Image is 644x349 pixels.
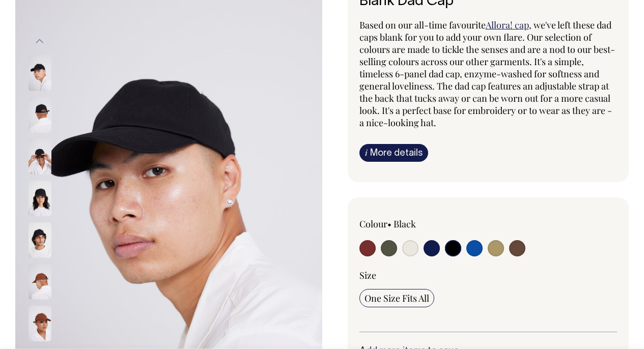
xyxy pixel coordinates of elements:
[29,222,51,258] img: black
[365,292,429,304] span: One Size Fits All
[387,218,391,230] span: •
[359,218,463,230] div: Colour
[29,139,51,174] img: black
[486,19,529,31] a: Allora! cap
[29,55,51,91] img: black
[359,269,618,281] div: Size
[359,144,428,162] a: iMore details
[29,181,51,216] img: black
[365,147,368,158] span: i
[32,30,47,52] button: Previous
[394,218,416,230] label: Black
[29,306,51,341] img: chocolate
[29,97,51,133] img: black
[359,289,434,307] input: One Size Fits All
[29,264,51,300] img: chocolate
[359,19,486,31] span: Based on our all-time favourite
[359,19,615,129] span: , we've left these dad caps blank for you to add your own flare. Our selection of colours are mad...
